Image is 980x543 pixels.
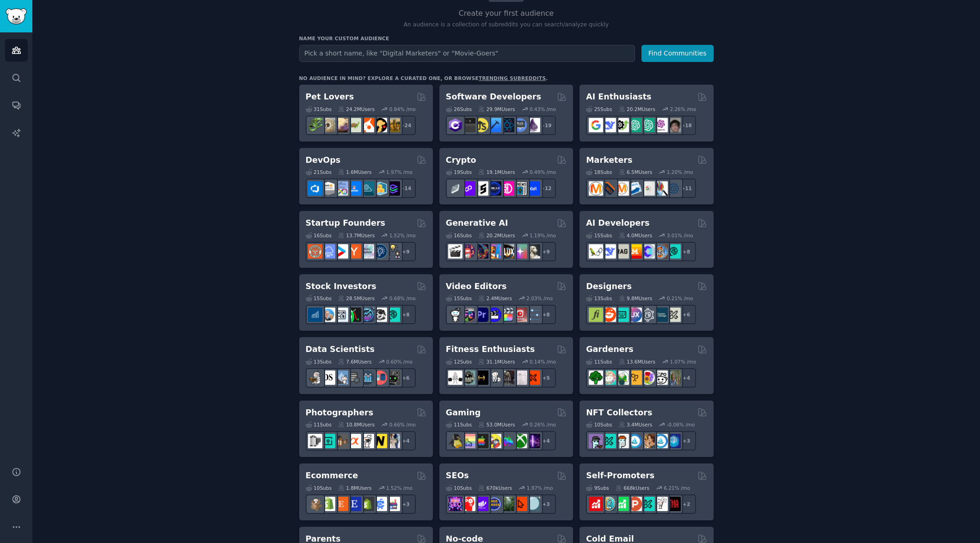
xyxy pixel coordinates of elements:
img: data [386,370,400,385]
div: 6.5M Users [619,169,653,175]
img: datasets [373,370,387,385]
div: + 2 [677,494,696,514]
div: 3.01 % /mo [667,232,693,239]
div: 2.03 % /mo [526,295,553,302]
div: 0.21 % /mo [667,295,693,302]
img: swingtrading [373,308,387,322]
div: + 9 [536,242,556,261]
img: GardeningUK [628,370,642,385]
h2: AI Enthusiasts [586,91,651,103]
div: 13.7M Users [338,232,375,239]
div: 53.0M Users [478,421,515,428]
img: AskMarketing [615,181,629,196]
img: bigseo [602,181,616,196]
img: MachineLearning [308,370,322,385]
div: 10.8M Users [338,421,375,428]
img: PetAdvice [373,118,387,132]
div: + 6 [677,305,696,324]
img: MistralAI [628,244,642,259]
div: 11 Sub s [586,358,612,365]
div: 670k Users [478,485,512,491]
div: -0.06 % /mo [667,421,695,428]
img: googleads [641,181,655,196]
img: defiblockchain [500,181,514,196]
h2: Data Scientists [306,344,375,355]
img: ethstaker [474,181,488,196]
img: youtubepromotion [589,497,603,511]
h2: AI Developers [586,217,649,229]
img: GamerPals [487,434,501,448]
h3: Name your custom audience [299,35,714,42]
div: 26 Sub s [446,106,472,112]
div: 10 Sub s [446,485,472,491]
img: shopify [321,497,335,511]
div: 11 Sub s [306,421,332,428]
img: csharp [448,118,462,132]
div: 31.1M Users [478,358,515,365]
div: 1.52 % /mo [386,485,413,491]
input: Pick a short name, like "Digital Marketers" or "Movie-Goers" [299,45,635,62]
img: CryptoArt [641,434,655,448]
div: + 18 [677,116,696,135]
img: Etsy [334,497,348,511]
img: SaaS [321,244,335,259]
div: + 11 [677,179,696,198]
div: 1.97 % /mo [386,169,413,175]
img: AppIdeas [602,497,616,511]
img: SEO_cases [487,497,501,511]
img: indiehackers [360,244,374,259]
p: An audience is a collection of subreddits you can search/analyze quickly [299,21,714,29]
img: canon [360,434,374,448]
img: software [461,118,475,132]
img: GYM [448,370,462,385]
img: starryai [513,244,527,259]
img: EtsySellers [347,497,361,511]
img: vegetablegardening [589,370,603,385]
img: sdforall [487,244,501,259]
img: azuredevops [308,181,322,196]
img: Docker_DevOps [334,181,348,196]
img: reactnative [500,118,514,132]
img: Emailmarketing [628,181,642,196]
img: alphaandbetausers [641,497,655,511]
h2: Software Developers [446,91,541,103]
div: 10 Sub s [306,485,332,491]
h2: NFT Collectors [586,407,652,419]
img: GymMotivation [461,370,475,385]
img: WeddingPhotography [386,434,400,448]
h2: Ecommerce [306,470,358,481]
img: turtle [347,118,361,132]
div: + 4 [396,431,416,450]
div: 0.66 % /mo [389,421,416,428]
img: GardenersWorld [666,370,681,385]
img: userexperience [641,308,655,322]
img: UI_Design [615,308,629,322]
img: TwitchStreaming [526,434,540,448]
img: content_marketing [589,181,603,196]
img: StocksAndTrading [360,308,374,322]
img: workout [474,370,488,385]
div: 0.26 % /mo [530,421,556,428]
img: gopro [448,308,462,322]
img: logodesign [602,308,616,322]
img: technicalanalysis [386,308,400,322]
img: NFTExchange [589,434,603,448]
div: 6.21 % /mo [664,485,690,491]
img: elixir [526,118,540,132]
img: seogrowth [474,497,488,511]
img: DeepSeek [602,244,616,259]
div: + 12 [536,179,556,198]
div: 0.60 % /mo [386,358,413,365]
div: 15 Sub s [306,295,332,302]
div: 11 Sub s [446,421,472,428]
img: llmops [653,244,668,259]
img: GummySearch logo [6,8,27,25]
div: 9.8M Users [619,295,653,302]
img: ethfinance [448,181,462,196]
h2: Crypto [446,154,476,166]
h2: Photographers [306,407,374,419]
img: selfpromotion [615,497,629,511]
h2: Startup Founders [306,217,385,229]
img: deepdream [474,244,488,259]
img: AskComputerScience [513,118,527,132]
